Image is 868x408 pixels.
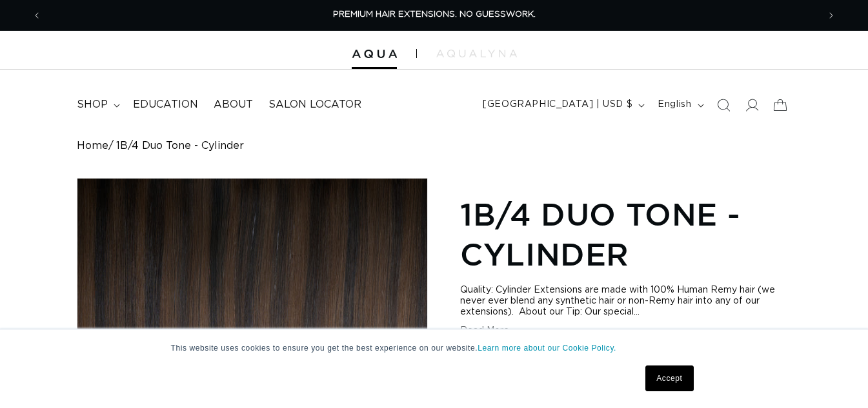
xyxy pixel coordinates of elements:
button: English [650,93,709,117]
button: Previous announcement [23,3,51,28]
button: [GEOGRAPHIC_DATA] | USD $ [475,93,650,117]
span: PREMIUM HAIR EXTENSIONS. NO GUESSWORK. [333,10,536,19]
div: Quality: Cylinder Extensions are made with 100% Human Remy hair (we never ever blend any syntheti... [460,285,791,318]
a: Salon Locator [261,90,369,119]
span: English [658,98,691,112]
span: shop [77,98,108,112]
button: Next announcement [817,3,845,28]
a: Education [125,90,206,119]
summary: shop [69,90,125,119]
nav: breadcrumbs [77,140,792,152]
span: Salon Locator [268,98,361,112]
a: Home [77,140,108,152]
a: About [206,90,261,119]
button: Read More [460,325,509,336]
img: aqualyna.com [436,50,517,57]
img: Aqua Hair Extensions [352,50,397,59]
summary: Search [709,91,738,119]
span: [GEOGRAPHIC_DATA] | USD $ [483,98,632,112]
span: Education [133,98,198,112]
span: About [214,98,253,112]
a: Accept [645,365,693,391]
a: Learn more about our Cookie Policy. [478,344,616,353]
p: This website uses cookies to ensure you get the best experience on our website. [171,342,698,354]
span: 1B/4 Duo Tone - Cylinder [116,140,244,152]
h1: 1B/4 Duo Tone - Cylinder [460,194,791,275]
